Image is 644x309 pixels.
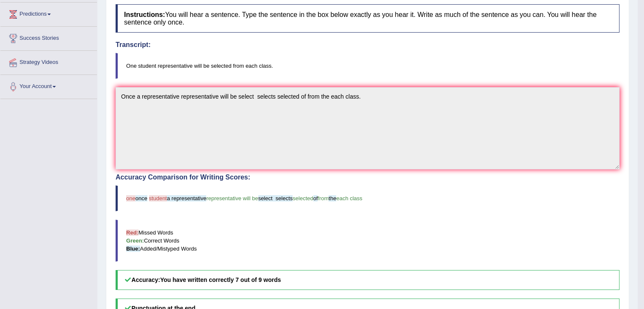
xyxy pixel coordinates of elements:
[126,246,140,252] b: Blue:
[116,174,619,181] h4: Accuracy Comparison for Writing Scores:
[206,195,258,201] span: representative will be
[160,276,281,283] b: You have written correctly 7 out of 9 words
[124,11,165,18] b: Instructions:
[116,4,619,33] h4: You will hear a sentence. Type the sentence in the box below exactly as you hear it. Write as muc...
[116,270,619,290] h5: Accuracy:
[116,41,619,49] h4: Transcript:
[167,195,206,201] span: a representative
[126,195,135,201] span: one
[116,53,619,79] blockquote: One student representative will be selected from each class.
[313,195,318,201] span: of
[0,3,97,24] a: Predictions
[293,195,313,201] span: selected
[126,229,138,236] b: Red:
[149,195,167,201] span: student
[258,195,293,201] span: select selects
[0,75,97,96] a: Your Account
[116,220,619,262] blockquote: Missed Words Correct Words Added/Mistyped Words
[0,51,97,72] a: Strategy Videos
[135,195,147,201] span: once
[0,27,97,48] a: Success Stories
[329,195,336,201] span: the
[126,237,144,244] b: Green:
[318,195,329,201] span: from
[336,195,362,201] span: each class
